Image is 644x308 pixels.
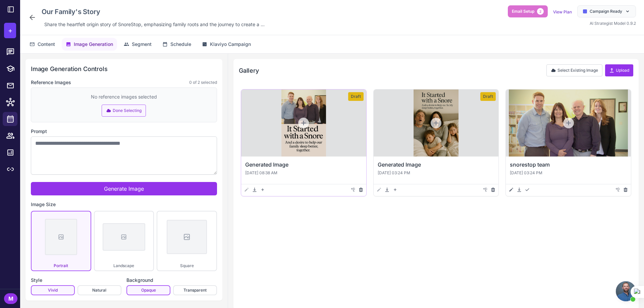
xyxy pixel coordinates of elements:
p: [DATE] 03:24 PM [510,170,627,176]
div: Click to edit campaign name [39,5,267,18]
span: + [8,25,12,36]
button: Opaque [126,285,170,295]
h2: Image Generation Controls [31,64,217,73]
span: Landscape [113,263,134,268]
button: Content [25,38,59,51]
span: Generate Image [104,185,144,192]
label: Image Size [31,201,217,208]
span: Content [38,41,55,48]
label: Style [31,276,121,284]
button: Natural [77,285,121,295]
a: View Plan [553,9,572,14]
button: Segment [120,38,156,51]
span: 2 [537,8,544,15]
button: Select Existing Image [546,64,602,76]
button: Done Selecting [102,105,146,117]
button: Image Generation [62,38,117,51]
label: Background [126,276,217,284]
span: Email Setup [512,8,534,14]
span: Square [180,263,194,268]
label: Prompt [31,128,217,135]
span: 0 of 2 selected [189,79,217,85]
button: Vivid [31,285,75,295]
button: Klaviyo Campaign [198,38,255,51]
label: Reference Images [31,79,71,86]
p: [DATE] 08:38 AM [245,170,362,176]
button: Portrait [31,211,91,271]
span: Share the heartfelt origin story of SnoreStop, emphasizing family roots and the journey to create... [44,21,265,28]
button: Schedule [158,38,195,51]
button: Square [157,211,217,271]
div: No reference images selected [91,93,157,101]
span: Portrait [54,263,68,268]
h3: snorestop team [510,161,627,169]
span: Schedule [170,41,191,48]
button: Email Setup2 [508,5,548,17]
div: M [4,293,17,304]
p: [DATE] 03:24 PM [378,170,495,176]
button: + [4,23,16,38]
a: Open chat [616,281,636,301]
button: Generate Image [31,182,217,195]
span: Klaviyo Campaign [210,41,251,48]
span: Campaign Ready [590,8,622,14]
span: AI Strategist Model 0.9.2 [590,21,636,26]
h2: Gallery [239,66,259,75]
button: Transparent [173,285,217,295]
button: Upload [605,64,633,76]
h3: Generated Image [378,161,495,169]
h3: Generated Image [245,161,362,169]
button: Landscape [94,211,154,271]
div: Click to edit description [42,19,267,29]
span: Segment [132,41,152,48]
span: Image Generation [74,41,113,48]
